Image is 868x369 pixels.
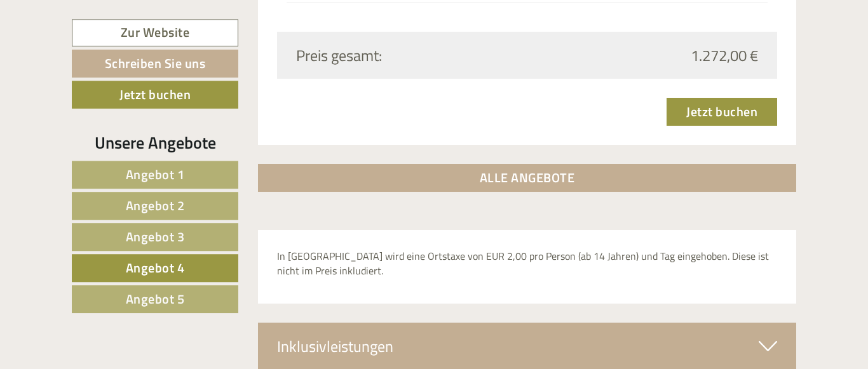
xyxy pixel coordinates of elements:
span: 1.272,00 € [691,44,758,66]
a: Schreiben Sie uns [72,50,238,77]
a: Jetzt buchen [667,98,777,126]
a: ALLE ANGEBOTE [258,164,797,192]
p: In [GEOGRAPHIC_DATA] wird eine Ortstaxe von EUR 2,00 pro Person (ab 14 Jahren) und Tag eingehoben... [277,249,778,278]
div: Unsere Angebote [72,131,238,154]
span: Angebot 4 [126,258,185,278]
span: Angebot 1 [126,164,185,184]
span: Angebot 2 [126,196,185,215]
span: Angebot 3 [126,227,185,246]
div: Preis gesamt: [287,44,527,66]
a: Jetzt buchen [72,81,238,109]
a: Zur Website [72,19,238,46]
span: Angebot 5 [126,289,185,309]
